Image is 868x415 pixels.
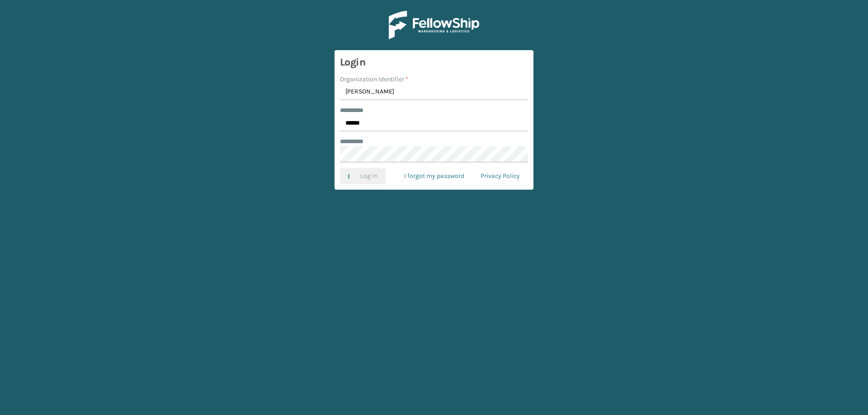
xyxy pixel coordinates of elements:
[340,168,386,184] button: Log In
[472,168,528,184] a: Privacy Policy
[389,11,479,39] img: Logo
[340,56,528,69] h3: Login
[340,75,408,84] label: Organization Identifier
[396,168,472,184] a: I forgot my password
